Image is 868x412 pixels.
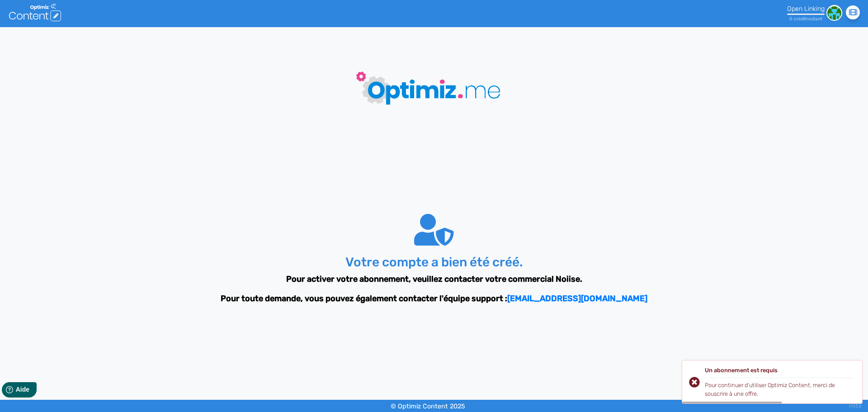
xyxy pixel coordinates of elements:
[507,294,647,303] a: [EMAIL_ADDRESS][DOMAIN_NAME]
[787,5,825,13] div: Open Linking
[705,366,853,378] div: Un abonnement est requis
[170,255,698,270] h3: Votre compte a bien été créé.
[826,5,842,21] img: 5e5d96fbc0706292313ebdd9ac938828
[170,273,698,285] p: Pour activer votre abonnement, veuillez contacter votre commercial Noiise.
[789,16,822,22] small: 0 crédit restant
[170,293,698,305] p: Pour toute demande, vous pouvez également contacter l'équipe support :
[332,49,536,125] img: loader-big-blue.gif
[391,403,465,410] small: © Optimiz Content 2025
[705,381,853,398] div: Pour continuer d'utiliser Optimiz Content, merci de souscrire à une offre.
[849,400,861,412] div: V1.13.5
